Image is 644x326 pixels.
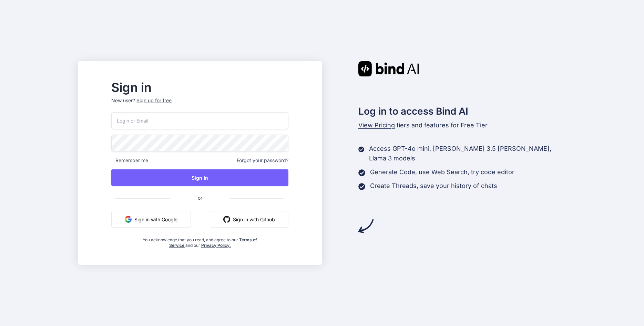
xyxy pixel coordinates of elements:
img: arrow [358,218,374,233]
div: Sign up for free [136,97,172,104]
input: Login or Email [111,112,288,129]
img: Bind AI logo [358,61,419,76]
button: Sign In [111,169,288,186]
span: Remember me [111,157,148,164]
img: github [223,216,230,223]
a: Privacy Policy. [201,243,231,248]
a: Terms of Service [169,237,257,248]
span: View Pricing [358,122,395,129]
h2: Log in to access Bind AI [358,104,566,118]
img: google [125,216,132,223]
p: New user? [111,97,288,112]
div: You acknowledge that you read, and agree to our and our [141,233,259,248]
span: or [170,189,230,206]
button: Sign in with Github [210,211,288,228]
h2: Sign in [111,82,288,93]
p: tiers and features for Free Tier [358,120,566,130]
button: Sign in with Google [111,211,191,228]
span: Forgot your password? [237,157,288,164]
p: Access GPT-4o mini, [PERSON_NAME] 3.5 [PERSON_NAME], Llama 3 models [369,144,566,163]
p: Generate Code, use Web Search, try code editor [370,167,514,177]
p: Create Threads, save your history of chats [370,181,497,191]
